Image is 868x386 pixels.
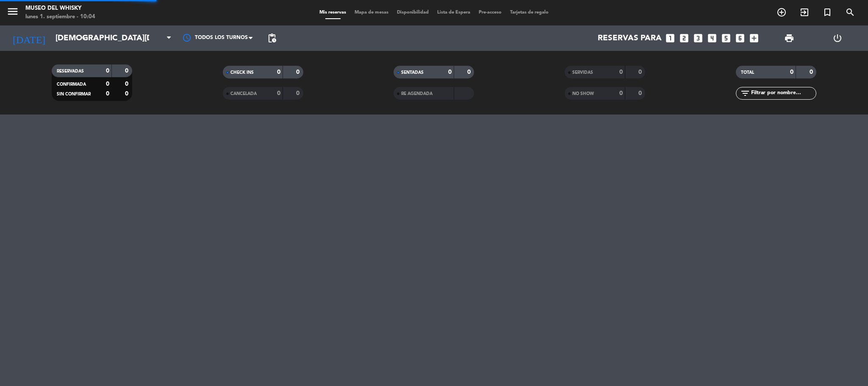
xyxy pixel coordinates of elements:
[230,92,257,96] span: CANCELADA
[707,33,718,44] i: looks_4
[315,10,350,15] span: Mis reservas
[572,70,593,75] span: SERVIDAS
[467,69,472,75] strong: 0
[25,13,95,21] div: lunes 1. septiembre - 10:04
[433,10,474,15] span: Lista de Espera
[740,88,750,98] i: filter_list
[741,70,754,75] span: TOTAL
[230,70,254,75] span: CHECK INS
[813,25,862,51] div: LOG OUT
[790,69,793,75] strong: 0
[735,33,746,44] i: looks_6
[106,81,109,87] strong: 0
[619,90,623,96] strong: 0
[125,81,130,87] strong: 0
[106,68,109,74] strong: 0
[679,33,690,44] i: looks_two
[665,33,676,44] i: looks_one
[6,29,51,48] i: [DATE]
[350,10,393,15] span: Mapa de mesas
[277,69,280,75] strong: 0
[296,90,301,96] strong: 0
[810,69,815,75] strong: 0
[638,69,643,75] strong: 0
[845,7,855,17] i: search
[401,92,433,96] span: RE AGENDADA
[506,10,553,15] span: Tarjetas de regalo
[474,10,506,15] span: Pre-acceso
[401,70,424,75] span: SENTADAS
[799,7,810,17] i: exit_to_app
[79,33,89,43] i: arrow_drop_down
[267,33,277,43] span: pending_actions
[25,4,95,13] div: MUSEO DEL WHISKY
[822,7,832,17] i: turned_in_not
[277,90,280,96] strong: 0
[57,92,91,96] span: SIN CONFIRMAR
[638,90,643,96] strong: 0
[598,34,662,43] span: Reservas para
[619,69,623,75] strong: 0
[57,69,84,73] span: RESERVADAS
[448,69,452,75] strong: 0
[6,5,19,21] button: menu
[125,68,130,74] strong: 0
[6,5,19,18] i: menu
[693,33,704,44] i: looks_3
[776,7,787,17] i: add_circle_outline
[106,91,109,97] strong: 0
[572,92,594,96] span: NO SHOW
[750,89,816,98] input: Filtrar por nombre...
[125,91,130,97] strong: 0
[393,10,433,15] span: Disponibilidad
[749,33,760,44] i: add_box
[296,69,301,75] strong: 0
[832,33,843,43] i: power_settings_new
[784,33,794,43] span: print
[721,33,732,44] i: looks_5
[57,82,86,87] span: CONFIRMADA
